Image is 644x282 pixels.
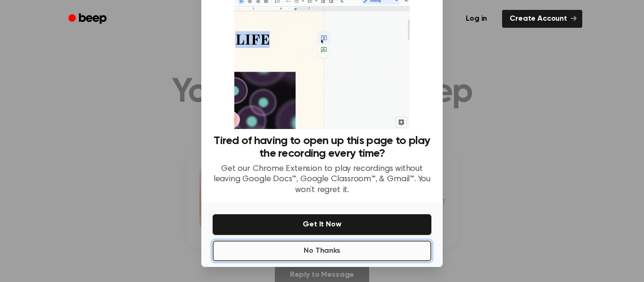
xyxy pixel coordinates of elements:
h3: Tired of having to open up this page to play the recording every time? [213,135,431,160]
a: Beep [62,10,115,28]
a: Log in [456,8,496,30]
button: Get It Now [213,214,431,235]
p: Get our Chrome Extension to play recordings without leaving Google Docs™, Google Classroom™, & Gm... [213,164,431,196]
a: Create Account [502,10,582,28]
button: No Thanks [213,241,431,261]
